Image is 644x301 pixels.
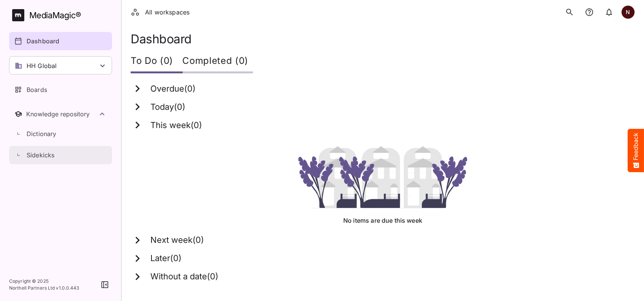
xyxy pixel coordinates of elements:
h3: Next week ( 0 ) [150,235,204,245]
button: Feedback [628,129,644,172]
button: notifications [582,5,597,20]
h3: This week ( 0 ) [150,120,202,130]
p: Sidekicks [27,150,54,160]
h1: Dashboard [131,32,635,46]
div: To Do (0) [131,51,182,73]
p: Copyright © 2025 [9,278,79,285]
div: Knowledge repository [26,110,98,118]
p: No items are due this week [343,216,422,225]
p: Dashboard [27,36,59,46]
a: Boards [9,81,112,99]
p: Dictionary [27,129,57,138]
a: Sidekicks [9,146,112,164]
div: Completed (0) [182,51,253,73]
nav: Knowledge repository [9,105,112,166]
button: search [562,5,577,20]
p: Northell Partners Ltd v 1.0.0.443 [9,285,79,291]
div: MediaMagic ® [29,9,81,22]
h3: Without a date ( 0 ) [150,272,218,282]
p: Boards [27,85,47,94]
p: HH Global [27,61,57,70]
a: MediaMagic® [12,9,112,21]
h3: Overdue ( 0 ) [150,84,196,94]
h3: Later ( 0 ) [150,253,182,263]
button: notifications [601,5,617,20]
a: Dictionary [9,125,112,143]
a: Dashboard [9,32,112,50]
button: Toggle Knowledge repository [9,105,112,123]
div: N [621,5,635,19]
h3: Today ( 0 ) [150,102,185,112]
img: no_tasks.svg [292,146,474,208]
